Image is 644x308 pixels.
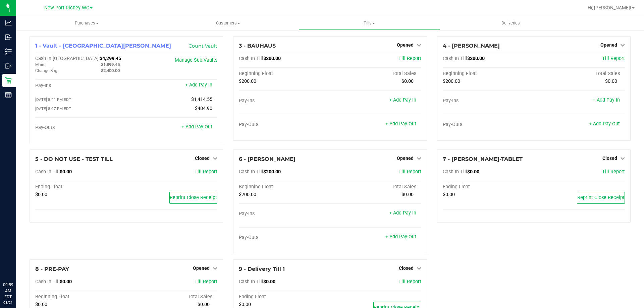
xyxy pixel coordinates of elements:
[239,294,330,300] div: Ending Float
[16,16,157,30] a: Purchases
[398,56,421,61] a: Till Report
[169,192,217,204] button: Reprint Close Receipt
[170,195,217,200] span: Reprint Close Receipt
[330,184,421,190] div: Total Sales
[401,78,414,84] span: $0.00
[397,156,414,161] span: Opened
[35,125,126,131] div: Pay-Outs
[443,78,460,84] span: $200.00
[157,16,299,30] a: Customers
[195,106,212,111] span: $484.90
[593,97,620,103] a: + Add Pay-In
[195,156,210,161] span: Closed
[602,56,625,61] a: Till Report
[385,121,416,127] a: + Add Pay-Out
[239,122,330,128] div: Pay-Outs
[239,192,256,197] span: $200.00
[397,42,414,48] span: Opened
[193,265,210,271] span: Opened
[398,169,421,175] a: Till Report
[35,56,100,61] span: Cash In [GEOGRAPHIC_DATA]:
[239,71,330,77] div: Beginning Float
[467,169,479,175] span: $0.00
[185,82,212,88] a: + Add Pay-In
[389,210,416,216] a: + Add Pay-In
[602,169,625,175] a: Till Report
[443,156,523,162] span: 7 - [PERSON_NAME]-TABLET
[3,300,13,305] p: 08/21
[181,124,212,130] a: + Add Pay-Out
[35,302,47,307] span: $0.00
[239,98,330,104] div: Pay-Ins
[101,62,120,67] span: $1,899.45
[7,254,27,274] iframe: Resource center
[16,20,157,26] span: Purchases
[239,184,330,190] div: Beginning Float
[35,97,71,102] span: [DATE] 8:41 PM EDT
[35,83,126,89] div: Pay-Ins
[443,169,467,175] span: Cash In Till
[589,121,620,127] a: + Add Pay-Out
[35,169,60,175] span: Cash In Till
[605,78,617,84] span: $0.00
[126,294,218,300] div: Total Sales
[330,71,421,77] div: Total Sales
[5,19,12,26] inline-svg: Analytics
[263,169,281,175] span: $200.00
[239,279,263,285] span: Cash In Till
[239,302,251,307] span: $0.00
[389,97,416,103] a: + Add Pay-In
[239,235,330,241] div: Pay-Outs
[35,43,171,49] span: 1 - Vault - [GEOGRAPHIC_DATA][PERSON_NAME]
[443,122,534,128] div: Pay-Outs
[5,91,12,98] inline-svg: Reports
[263,279,275,285] span: $0.00
[195,169,217,175] a: Till Report
[467,56,485,61] span: $200.00
[35,192,47,197] span: $0.00
[5,63,12,69] inline-svg: Outbound
[198,302,210,307] span: $0.00
[443,184,534,190] div: Ending Float
[239,43,276,49] span: 3 - BAUHAUS
[5,48,12,55] inline-svg: Inventory
[443,71,534,77] div: Beginning Float
[35,68,58,73] span: Change Bag:
[191,97,212,102] span: $1,414.55
[35,294,126,300] div: Beginning Float
[492,20,529,26] span: Deliveries
[101,68,120,73] span: $2,400.00
[398,279,421,285] a: Till Report
[263,56,281,61] span: $200.00
[100,56,121,61] span: $4,299.45
[35,106,71,111] span: [DATE] 8:07 PM EDT
[239,56,263,61] span: Cash In Till
[60,279,72,285] span: $0.00
[239,169,263,175] span: Cash In Till
[602,156,617,161] span: Closed
[35,266,69,272] span: 8 - PRE-PAY
[60,169,72,175] span: $0.00
[239,78,256,84] span: $200.00
[577,192,625,204] button: Reprint Close Receipt
[588,5,631,10] span: Hi, [PERSON_NAME]!
[385,234,416,240] a: + Add Pay-Out
[35,156,113,162] span: 5 - DO NOT USE - TEST TILL
[577,195,625,200] span: Reprint Close Receipt
[44,5,89,11] span: New Port Richey WC
[35,184,126,190] div: Ending Float
[3,282,13,300] p: 09:59 AM EDT
[534,71,625,77] div: Total Sales
[299,20,439,26] span: Tills
[5,77,12,84] inline-svg: Retail
[158,20,298,26] span: Customers
[195,279,217,285] a: Till Report
[299,16,440,30] a: Tills
[443,192,455,197] span: $0.00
